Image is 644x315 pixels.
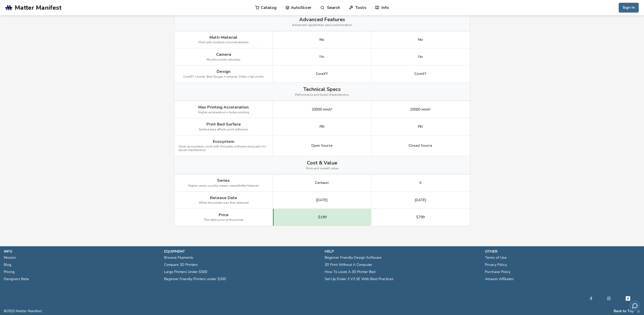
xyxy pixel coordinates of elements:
span: Closed Source [409,144,432,148]
span: [DATE] [415,198,426,202]
a: Privacy Policy [485,261,507,268]
a: Facebook [589,295,593,302]
span: $799 [416,215,425,219]
span: Surface type affects print adhesion [199,128,248,131]
p: help [325,249,480,254]
a: Beginner Friendly Printers under $300 [164,276,226,283]
span: Monitor prints remotely [207,58,240,62]
a: Set Up Ender 3 V3 SE With Best Practices [325,276,393,283]
span: When the printer was first released [199,201,248,205]
a: Blog [4,261,11,268]
span: Technical Specs [303,86,341,92]
button: Send feedback via email [629,300,640,311]
a: Mission [4,254,16,261]
a: Amazon Affiliates [485,276,514,283]
a: Designers Beta [4,276,29,283]
span: PEI [418,125,423,129]
span: Open ecosystems work with 3rd party software and parts for easier maintenance [178,145,269,152]
span: X [419,181,422,185]
button: Back to Top [614,309,634,313]
a: Compare 3D Printers [164,261,198,268]
a: Pricing [4,268,15,276]
a: How To Level A 3D Printer Bed [325,268,375,276]
span: Series [217,178,230,183]
span: Price [219,213,229,217]
p: other [485,249,640,254]
span: Centauri [315,181,329,185]
span: Multi-Material [209,35,238,40]
div: No [418,38,423,42]
span: Performance and build characteristics [295,93,349,97]
span: Cost & Value [307,160,337,166]
span: Print with multiple colors/materials [199,41,249,44]
span: Max Printing Acceleration [198,105,249,109]
div: No [320,38,324,42]
a: 3D Print Without A Computer [325,261,372,268]
p: info [4,249,159,254]
a: Browse Filaments [164,254,193,261]
span: Higher series usually means newer/better features [188,184,259,188]
span: Ecosystem [213,139,234,144]
span: © 2025 Matter Manifest [4,309,42,313]
span: Release Date [210,196,237,200]
span: The retail price of the printer [204,218,243,222]
a: RSS Feed [637,309,640,313]
a: Purchase Policy [485,268,510,276]
span: Advanced Features [299,17,345,22]
span: PEI [320,125,324,129]
a: Instagram [607,295,611,302]
span: No [418,55,423,59]
span: Print Bed Surface [206,122,241,127]
span: 20000 mm/s² [410,107,431,112]
a: Tiktok [625,295,631,302]
span: $199 [318,215,326,219]
span: Matter Manifest [15,4,61,11]
span: Price and overall value [306,167,338,170]
a: Beginner Friendly Design Software [325,254,382,261]
a: Terms of Use [485,254,507,261]
a: Large Printers Under $500 [164,268,207,276]
span: 20000 mm/s² [312,107,332,112]
span: No [320,55,324,59]
span: [DATE] [316,198,328,202]
p: equipment [164,249,319,254]
span: Design [217,69,230,74]
span: Advanced capabilities and customization [292,23,352,27]
span: Open Source [311,144,333,148]
span: Higher acceleration = faster printing [198,111,249,114]
span: Camera [216,52,231,57]
span: CoreXY [316,72,328,76]
span: CoreXY = faster, Bed Slinger = simpler, Delta = tall prints [183,75,264,79]
span: CoreXY [414,72,427,76]
button: Sign In [619,3,639,12]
